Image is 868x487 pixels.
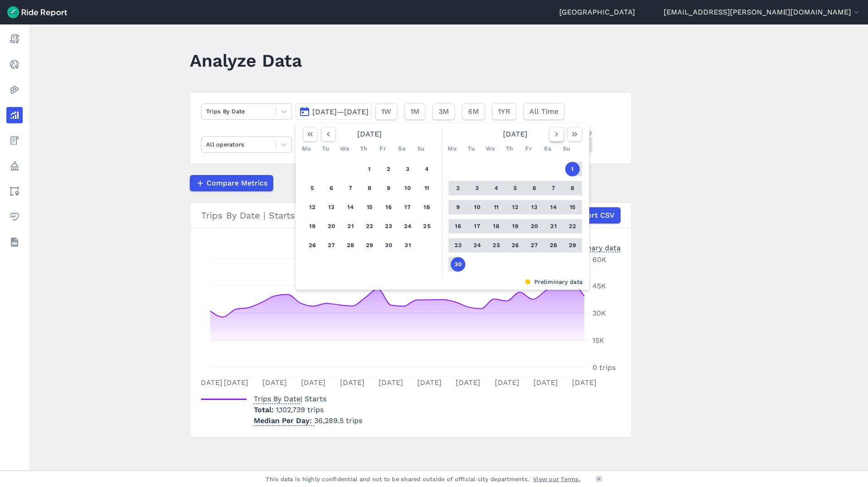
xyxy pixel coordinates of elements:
button: Compare Metrics [190,175,273,191]
button: 25 [489,238,503,253]
div: Th [356,141,371,156]
button: 13 [324,200,339,214]
button: 1YR [492,103,516,120]
button: 6 [324,181,339,195]
a: Datasets [6,234,23,250]
span: Export CSV [574,210,615,221]
h1: Analyze Data [190,48,302,73]
tspan: [DATE] [301,378,325,387]
tspan: [DATE] [262,378,287,387]
button: 9 [381,181,396,195]
div: Tu [464,141,478,156]
button: 6M [462,103,485,120]
div: Preliminary data [562,243,621,252]
button: 8 [362,181,377,195]
button: 12 [508,200,523,214]
tspan: 15K [592,336,604,345]
span: 1W [381,106,391,117]
button: 28 [343,238,358,253]
button: 23 [381,219,396,234]
tspan: [DATE] [198,378,222,387]
tspan: [DATE] [224,378,248,387]
button: 24 [470,238,484,253]
div: Mo [299,141,314,156]
div: Su [559,141,574,156]
a: Areas [6,183,23,200]
button: 9 [451,200,465,214]
tspan: [DATE] [340,378,365,387]
span: Compare Metrics [207,178,267,189]
div: Trips By Date | Starts [201,207,621,224]
button: 30 [381,238,396,253]
button: 26 [305,238,320,253]
span: 1,102,739 trips [276,405,324,414]
button: 8 [565,181,580,195]
button: 1 [362,162,377,176]
span: Total [254,405,276,414]
tspan: 60K [592,255,607,264]
button: 29 [565,238,580,253]
div: Su [414,141,428,156]
tspan: 0 trips [592,363,616,372]
div: Preliminary data [302,278,582,286]
button: 1W [375,103,397,120]
button: 14 [546,200,561,214]
button: 7 [343,181,358,195]
button: 30 [451,257,465,272]
button: 14 [343,200,358,214]
a: Policy [6,158,23,174]
button: 1 [565,162,580,176]
button: 4 [489,181,503,195]
span: 1M [410,106,419,117]
a: [GEOGRAPHIC_DATA] [559,7,635,18]
button: 11 [489,200,503,214]
button: 20 [527,219,542,234]
button: 27 [527,238,542,253]
a: Health [6,209,23,225]
button: 15 [565,200,580,214]
button: 31 [400,238,415,253]
tspan: 30K [592,309,606,317]
button: All Time [523,103,564,120]
button: 21 [546,219,561,234]
span: 1YR [498,106,510,117]
span: [DATE]—[DATE] [312,107,369,116]
button: 10 [400,181,415,195]
span: 3M [439,106,449,117]
button: 19 [508,219,523,234]
button: 5 [508,181,523,195]
button: 7 [546,181,561,195]
button: 25 [419,219,434,234]
button: 1M [404,103,425,120]
button: 2 [451,181,465,195]
tspan: [DATE] [572,378,597,387]
div: We [337,141,352,156]
button: 5 [305,181,320,195]
button: 18 [489,219,503,234]
button: [EMAIL_ADDRESS][PERSON_NAME][DOMAIN_NAME] [664,7,861,18]
img: Ride Report [7,6,67,18]
p: 36,289.5 trips [254,415,362,426]
button: 3M [433,103,455,120]
div: We [483,141,498,156]
button: 19 [305,219,320,234]
button: 2 [381,162,396,176]
tspan: [DATE] [379,378,403,387]
a: Analyze [6,107,23,123]
a: Report [6,31,23,47]
div: Sa [395,141,409,156]
div: Mo [445,141,459,156]
button: 29 [362,238,377,253]
button: 16 [451,219,465,234]
button: 27 [324,238,339,253]
tspan: [DATE] [533,378,558,387]
button: 26 [508,238,523,253]
div: [DATE] [299,127,440,141]
a: Realtime [6,56,23,73]
button: 22 [362,219,377,234]
span: | Starts [254,394,326,403]
button: 3 [400,162,415,176]
button: 12 [305,200,320,214]
span: All Time [529,106,558,117]
div: Tu [318,141,333,156]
